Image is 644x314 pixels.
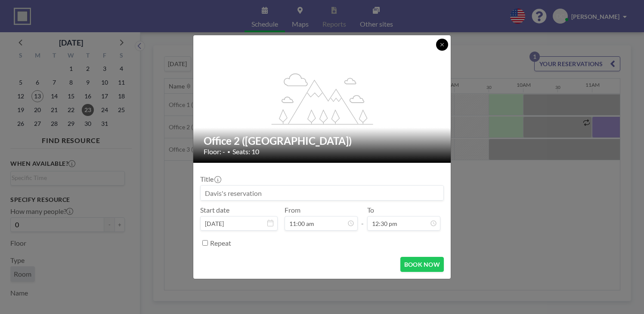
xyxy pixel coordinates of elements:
input: Davis's reservation [201,186,443,200]
label: To [367,206,374,214]
span: Floor: - [204,147,225,156]
span: • [227,149,230,155]
label: Repeat [210,239,231,247]
g: flex-grow: 1.2; [272,73,373,124]
label: From [285,206,300,214]
span: - [361,209,364,228]
button: BOOK NOW [400,257,444,272]
h2: Office 2 ([GEOGRAPHIC_DATA]) [204,134,441,147]
label: Start date [200,206,229,214]
label: Title [200,175,220,183]
span: Seats: 10 [232,147,259,156]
